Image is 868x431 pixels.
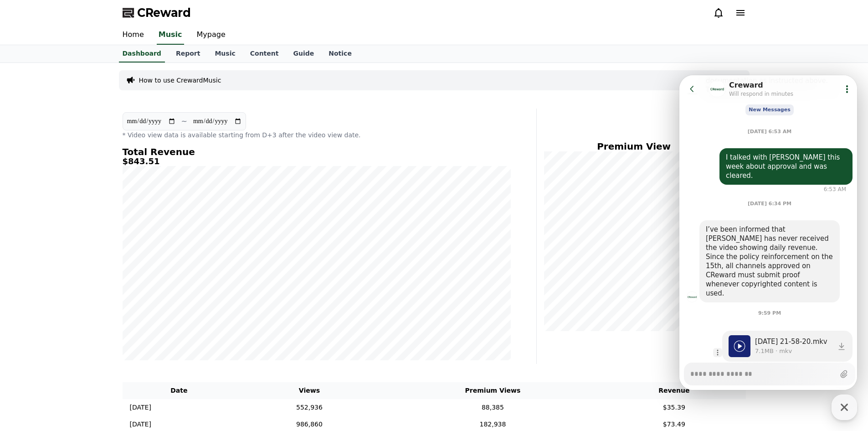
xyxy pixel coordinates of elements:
th: Views [236,382,383,399]
h5: $843.51 [123,157,511,166]
td: $35.39 [602,399,745,416]
p: ~ [181,116,187,127]
p: * Video view data is available starting from D+3 after the video view date. [123,130,511,140]
td: 88,385 [383,399,602,416]
iframe: Channel chat [679,75,857,390]
h4: Total Revenue [123,147,511,157]
a: How to use CrewardMusic [139,76,221,85]
a: Music [157,26,184,45]
h4: Premium View [544,141,724,151]
a: Guide [286,45,321,62]
span: CReward [137,5,191,20]
a: Notice [321,45,359,62]
td: 552,936 [236,399,383,416]
th: Date [123,382,236,399]
a: CReward [123,5,191,20]
th: Revenue [602,382,745,399]
a: Dashboard [119,45,165,62]
p: [DATE] [130,403,151,412]
a: Music [207,45,242,62]
a: Mypage [190,26,233,45]
th: Premium Views [383,382,602,399]
a: Home [115,26,151,45]
a: Content [243,45,286,62]
a: Report [169,45,208,62]
p: [DATE] [130,420,151,429]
